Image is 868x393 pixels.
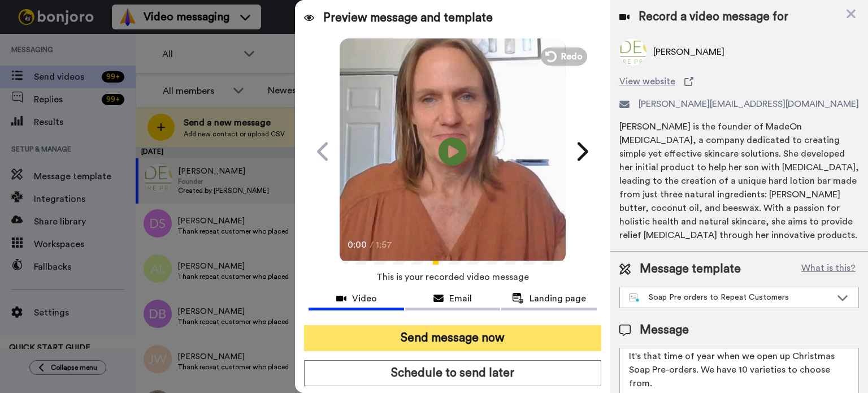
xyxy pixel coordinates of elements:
span: [PERSON_NAME][EMAIL_ADDRESS][DOMAIN_NAME] [639,97,859,111]
span: 1:57 [376,238,396,252]
img: website_grey.svg [18,29,27,38]
span: Message template [640,261,741,278]
img: logo_orange.svg [18,18,27,27]
div: Domain: [DOMAIN_NAME] [29,29,124,38]
span: Landing page [530,292,586,305]
span: Message [640,322,689,339]
div: Soap Pre orders to Repeat Customers [629,292,831,303]
img: tab_domain_overview_orange.svg [31,66,40,75]
img: tab_keywords_by_traffic_grey.svg [112,66,121,75]
span: Video [352,292,377,305]
div: Keywords by Traffic [125,67,190,74]
span: Email [449,292,472,305]
img: nextgen-template.svg [629,293,640,303]
a: View website [619,75,859,88]
span: View website [619,75,675,88]
button: What is this? [798,261,859,278]
button: Schedule to send later [304,360,601,386]
button: Send message now [304,325,601,351]
div: [PERSON_NAME] is the founder of MadeOn [MEDICAL_DATA], a company dedicated to creating simple yet... [619,120,859,242]
div: v 4.0.25 [32,18,55,27]
span: / [370,238,374,252]
span: 0:00 [348,238,367,252]
div: Domain Overview [43,67,101,74]
span: This is your recorded video message [376,265,529,290]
